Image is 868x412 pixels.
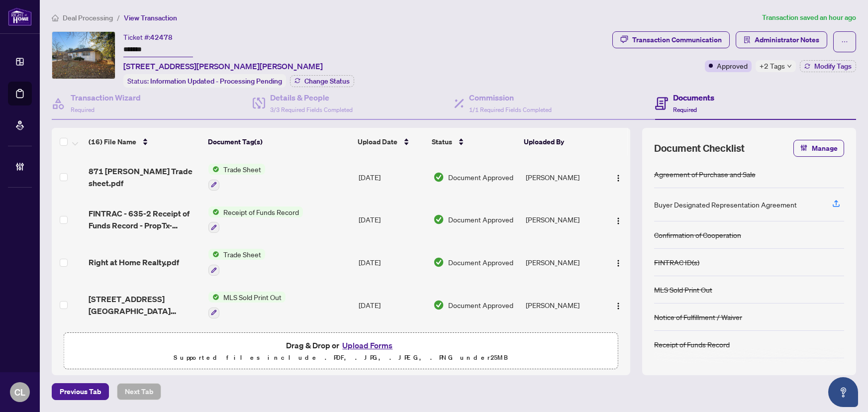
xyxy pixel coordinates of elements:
[522,156,604,199] td: [PERSON_NAME]
[219,206,303,217] span: Receipt of Funds Record
[654,311,742,322] div: Notice of Fulfillment / Waiver
[717,60,748,71] span: Approved
[614,302,622,310] img: Logo
[64,333,618,370] span: Drag & Drop orUpload FormsSupported files include .PDF, .JPG, .JPEG, .PNG under25MB
[433,300,444,310] img: Document Status
[8,7,32,26] img: logo
[610,254,626,270] button: Logo
[89,207,201,231] span: FINTRAC - 635-2 Receipt of Funds Record - PropTx-OREA_[DATE] 13_38_44.pdf
[654,141,745,155] span: Document Checklist
[89,293,201,317] span: [STREET_ADDRESS][GEOGRAPHIC_DATA][PERSON_NAME] MLS Sold.pdf
[610,211,626,227] button: Logo
[123,74,286,88] div: Status:
[433,172,444,183] img: Document Status
[673,106,697,113] span: Required
[448,257,513,268] span: Document Approved
[304,78,350,85] span: Change Status
[290,75,354,87] button: Change Status
[654,284,712,295] div: MLS Sold Print Out
[208,292,219,303] img: Status Icon
[355,241,429,284] td: [DATE]
[755,32,819,48] span: Administrator Notes
[123,31,173,43] div: Ticket #:
[614,217,622,225] img: Logo
[654,169,756,180] div: Agreement of Purchase and Sale
[150,77,282,86] span: Information Updated - Processing Pending
[123,60,323,72] span: [STREET_ADDRESS][PERSON_NAME][PERSON_NAME]
[52,32,115,79] img: IMG-E11904442_1.jpg
[63,13,113,22] span: Deal Processing
[355,326,429,369] td: [DATE]
[208,206,303,233] button: Status IconReceipt of Funds Record
[522,326,604,369] td: [PERSON_NAME]
[117,383,161,400] button: Next Tab
[219,164,265,175] span: Trade Sheet
[800,60,856,72] button: Modify Tags
[339,339,395,352] button: Upload Forms
[208,164,265,191] button: Status IconTrade Sheet
[522,241,604,284] td: [PERSON_NAME]
[760,60,785,72] span: +2 Tags
[828,377,858,407] button: Open asap
[219,292,286,303] span: MLS Sold Print Out
[270,92,353,103] h4: Details & People
[355,156,429,199] td: [DATE]
[673,92,714,103] h4: Documents
[117,12,120,23] li: /
[433,214,444,225] img: Document Status
[355,199,429,241] td: [DATE]
[89,165,201,189] span: 871 [PERSON_NAME] Trade sheet.pdf
[71,92,141,103] h4: Transaction Wizard
[208,206,219,217] img: Status Icon
[654,339,730,350] div: Receipt of Funds Record
[71,106,95,113] span: Required
[432,136,452,147] span: Status
[208,249,265,276] button: Status IconTrade Sheet
[204,128,354,156] th: Document Tag(s)
[654,199,797,210] div: Buyer Designated Representation Agreement
[52,14,59,21] span: home
[448,214,513,225] span: Document Approved
[448,300,513,310] span: Document Approved
[52,383,109,400] button: Previous Tab
[762,12,856,23] article: Transaction saved an hour ago
[354,128,428,156] th: Upload Date
[610,297,626,313] button: Logo
[736,31,827,48] button: Administrator Notes
[793,140,844,157] button: Manage
[433,257,444,268] img: Document Status
[89,136,136,147] span: (16) File Name
[85,128,204,156] th: (16) File Name
[812,140,838,156] span: Manage
[632,32,722,48] div: Transaction Communication
[520,128,601,156] th: Uploaded By
[744,36,751,43] span: solution
[358,136,397,147] span: Upload Date
[522,284,604,326] td: [PERSON_NAME]
[208,292,286,318] button: Status IconMLS Sold Print Out
[219,249,265,260] span: Trade Sheet
[89,256,179,268] span: Right at Home Realty.pdf
[654,229,741,240] div: Confirmation of Cooperation
[208,249,219,260] img: Status Icon
[841,38,848,45] span: ellipsis
[469,106,552,113] span: 1/1 Required Fields Completed
[654,257,699,268] div: FINTRAC ID(s)
[448,172,513,183] span: Document Approved
[428,128,520,156] th: Status
[522,199,604,241] td: [PERSON_NAME]
[14,385,25,399] span: CL
[150,33,173,42] span: 42478
[469,92,552,103] h4: Commission
[612,31,730,48] button: Transaction Communication
[286,339,395,352] span: Drag & Drop or
[270,106,353,113] span: 3/3 Required Fields Completed
[614,174,622,182] img: Logo
[787,64,792,69] span: down
[610,169,626,185] button: Logo
[355,284,429,326] td: [DATE]
[208,164,219,175] img: Status Icon
[614,259,622,267] img: Logo
[814,63,852,70] span: Modify Tags
[70,352,612,364] p: Supported files include .PDF, .JPG, .JPEG, .PNG under 25 MB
